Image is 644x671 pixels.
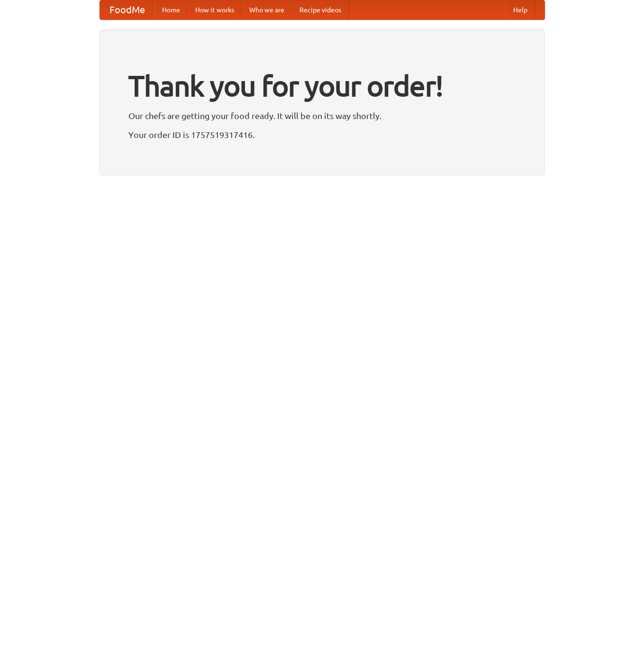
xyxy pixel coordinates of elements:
a: Recipe videos [292,0,349,19]
a: How it works [188,0,242,19]
a: Who we are [242,0,292,19]
p: Your order ID is 1757519317416. [128,128,516,142]
p: Our chefs are getting your food ready. It will be on its way shortly. [128,109,516,123]
h1: Thank you for your order! [128,63,516,109]
a: Home [154,0,188,19]
a: FoodMe [100,0,154,19]
a: Help [506,0,535,19]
